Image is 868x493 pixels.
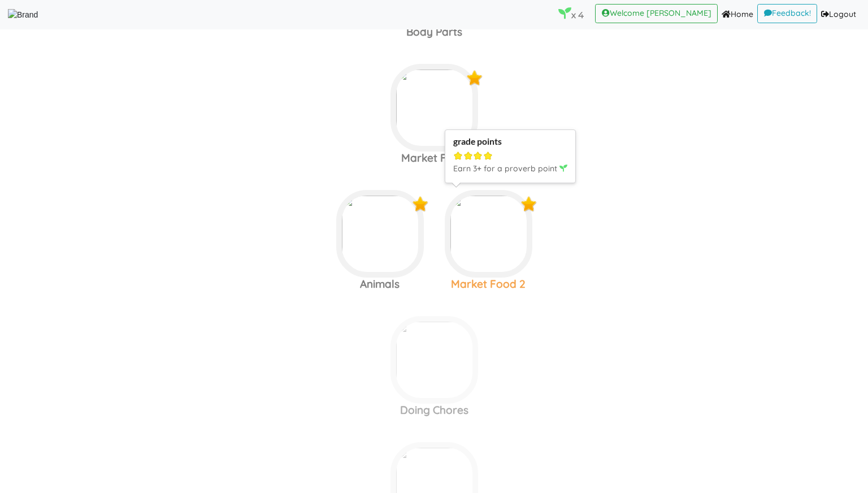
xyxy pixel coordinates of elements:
[412,196,429,213] img: x9Y5jP2O4Z5kwAAAABJRU5ErkJggg==
[380,25,488,38] h3: Body Parts
[757,4,817,23] a: Feedback!
[466,70,483,87] img: x9Y5jP2O4Z5kwAAAABJRU5ErkJggg==
[453,162,567,176] p: Earn 3+ for a proverb point
[390,316,478,404] img: chores.0f9c8869.jpg
[445,190,532,278] img: market.b6812ae9.png
[466,448,483,465] img: r5+QtVXYuttHLoUAAAAABJRU5ErkJggg==
[380,152,488,165] h3: Market Food
[434,278,542,291] h3: Market Food 2
[380,404,488,417] h3: Doing Chores
[520,196,537,213] img: x9Y5jP2O4Z5kwAAAABJRU5ErkJggg==
[336,190,424,278] img: animals.ae326aa4.jpg
[817,4,860,25] a: Logout
[8,9,38,21] img: Brand
[325,278,434,291] h3: Animals
[390,64,478,152] img: market.b6812ae9.png
[453,136,567,147] div: grade points
[718,4,757,25] a: Home
[558,7,584,23] p: x 4
[595,4,718,23] a: Welcome [PERSON_NAME]
[466,322,483,339] img: r5+QtVXYuttHLoUAAAAABJRU5ErkJggg==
